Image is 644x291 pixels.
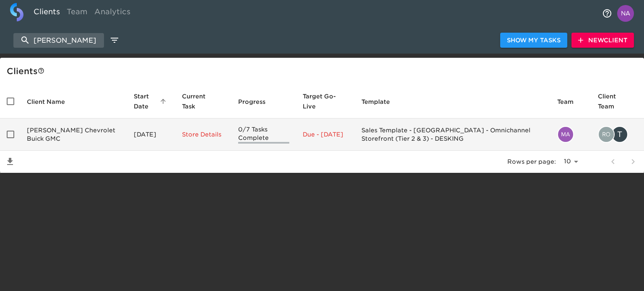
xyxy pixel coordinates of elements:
[355,118,551,151] td: Sales Template - [GEOGRAPHIC_DATA] - Omnichannel Storefront (Tier 2 & 3) - DESKING
[10,3,23,21] img: logo
[303,91,337,111] span: Calculated based on the start date and the duration of all Tasks contained in this Hub.
[134,91,169,111] span: Start Date
[7,64,641,78] div: Client s
[30,3,63,23] a: Clients
[507,157,556,166] p: Rows per page:
[303,130,348,139] p: Due - [DATE]
[558,127,573,142] img: matthew.grajales@cdk.com
[107,33,122,47] button: edit
[20,118,127,151] td: [PERSON_NAME] Chevrolet Buick GMC
[231,118,296,151] td: 0/7 Tasks Complete
[598,126,637,143] div: rohitvarma.addepalli@cdk.com, tammy.otto@spurrdealerships.com
[182,91,225,111] span: Current Task
[182,91,214,111] span: Current Task
[507,35,561,46] span: Show My Tasks
[38,67,44,74] svg: This is a list of all of your clients and clients shared with you
[578,35,627,46] span: New Client
[571,33,634,48] button: NewClient
[27,97,76,107] span: Client Name
[599,127,614,142] img: rohitvarma.addepalli@cdk.com
[500,33,567,48] button: Show My Tasks
[597,3,617,23] button: notifications
[557,97,584,107] span: Team
[361,97,401,107] span: Template
[559,155,581,168] select: rows per page
[617,5,634,22] img: Profile
[63,3,91,23] a: Team
[303,91,348,111] span: Target Go-Live
[91,3,134,23] a: Analytics
[238,97,276,107] span: Progress
[611,126,628,143] div: T
[182,130,225,139] p: Store Details
[127,118,176,151] td: [DATE]
[598,91,637,111] span: Client Team
[13,33,104,48] input: search
[557,126,584,143] div: matthew.grajales@cdk.com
